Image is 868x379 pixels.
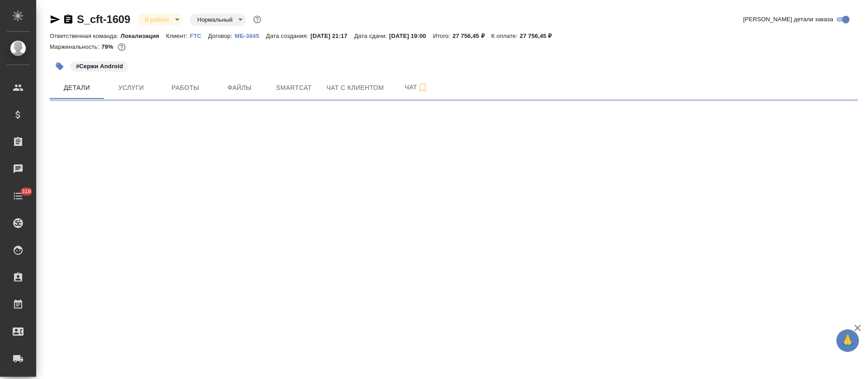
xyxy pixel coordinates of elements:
p: #Сержи Android [76,62,123,71]
span: Smartcat [272,82,316,94]
button: Нормальный [194,16,235,23]
p: Дата сдачи: [354,33,389,39]
p: Договор: [208,33,235,39]
a: S_cft-1609 [77,13,130,25]
p: К оплате: [491,33,520,39]
div: В работе [190,14,246,26]
span: Детали [55,82,99,94]
p: 27 756,45 ₽ [453,33,491,39]
div: В работе [137,14,183,26]
button: 4751.70 RUB; 1.16 EUR; [116,41,127,53]
span: [PERSON_NAME] детали заказа [743,15,833,24]
span: Сержи Android [70,62,129,70]
a: 318 [2,185,34,207]
svg: Подписаться [417,82,428,93]
button: 🙏 [836,329,859,352]
button: В работе [142,16,172,23]
span: Работы [164,82,207,94]
button: Скопировать ссылку для ЯМессенджера [50,14,61,25]
span: Услуги [109,82,153,94]
span: Файлы [218,82,261,94]
span: 318 [16,187,37,196]
p: FTC [190,33,208,39]
p: Локализация [121,33,166,39]
span: 🙏 [840,331,855,350]
span: Чат с клиентом [326,82,384,94]
p: 79% [101,43,115,50]
p: Дата создания: [266,33,310,39]
a: МБ-3845 [235,32,266,39]
p: 27 756,45 ₽ [520,33,559,39]
p: Маржинальность: [50,43,101,50]
span: Чат [395,82,438,93]
p: Ответственная команда: [50,33,121,39]
p: Клиент: [166,33,189,39]
p: [DATE] 21:17 [311,33,354,39]
button: Скопировать ссылку [63,14,74,25]
button: Доп статусы указывают на важность/срочность заказа [251,14,263,25]
p: Итого: [433,33,452,39]
a: FTC [190,32,208,39]
p: МБ-3845 [235,33,266,39]
p: [DATE] 19:00 [389,33,433,39]
button: Добавить тэг [50,56,70,76]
